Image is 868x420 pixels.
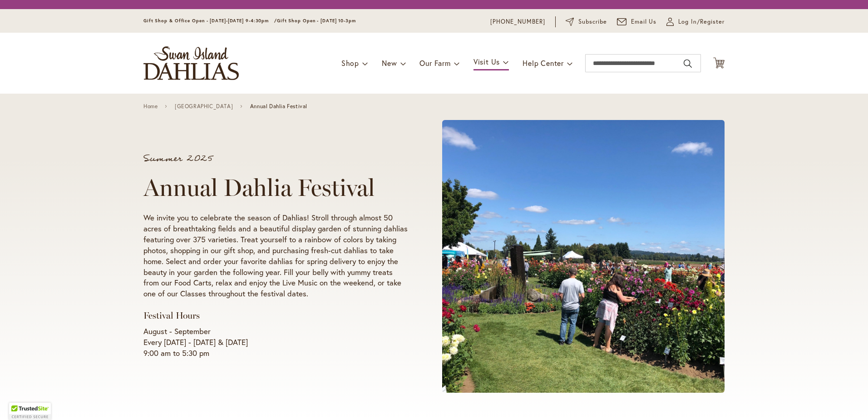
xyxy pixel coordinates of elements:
[143,310,408,321] h3: Festival Hours
[143,46,239,80] a: store logo
[566,17,607,26] a: Subscribe
[143,18,277,24] span: Gift Shop & Office Open - [DATE]-[DATE] 9-4:30pm /
[666,17,725,26] a: Log In/Register
[473,57,500,66] span: Visit Us
[631,17,657,26] span: Email Us
[143,326,408,359] p: August - September Every [DATE] - [DATE] & [DATE] 9:00 am to 5:30 pm
[578,17,607,26] span: Subscribe
[382,58,397,68] span: New
[143,212,408,300] p: We invite you to celebrate the season of Dahlias! Stroll through almost 50 acres of breathtaking ...
[341,58,359,68] span: Shop
[250,103,307,110] span: Annual Dahlia Festival
[143,154,408,163] p: Summer 2025
[143,103,158,110] a: Home
[277,18,356,24] span: Gift Shop Open - [DATE] 10-3pm
[9,403,51,420] div: TrustedSite Certified
[523,58,564,68] span: Help Center
[419,58,450,68] span: Our Farm
[684,56,692,71] button: Search
[490,17,545,26] a: [PHONE_NUMBER]
[678,17,725,26] span: Log In/Register
[175,103,233,110] a: [GEOGRAPHIC_DATA]
[143,174,408,201] h1: Annual Dahlia Festival
[617,17,657,26] a: Email Us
